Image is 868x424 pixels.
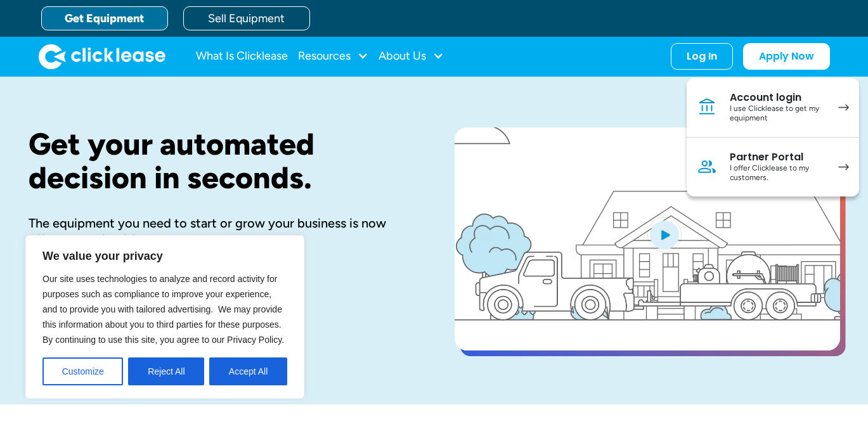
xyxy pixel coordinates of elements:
[209,357,287,385] button: Accept All
[379,44,444,69] div: About Us
[838,164,849,170] img: arrow
[743,43,830,70] a: Apply Now
[697,97,717,117] img: Bank icon
[29,215,414,248] div: The equipment you need to start or grow your business is now affordable with Clicklease.
[25,235,304,399] div: We value your privacy
[196,44,288,69] a: What Is Clicklease
[39,44,165,69] a: home
[730,91,826,104] div: Account login
[838,104,849,111] img: arrow
[730,151,826,164] div: Partner Portal
[298,44,368,69] div: Resources
[128,357,204,385] button: Reject All
[647,217,682,252] img: Blue play button logo on a light blue circular background
[455,127,840,350] a: open lightbox
[687,50,717,63] div: Log In
[29,127,414,195] h1: Get your automated decision in seconds.
[697,157,717,177] img: Person icon
[687,138,859,196] a: Partner PortalI offer Clicklease to my customers.
[42,248,287,264] p: We value your privacy
[730,164,826,183] div: I offer Clicklease to my customers.
[730,104,826,124] div: I use Clicklease to get my equipment
[39,44,165,69] img: Clicklease logo
[687,78,859,138] a: Account loginI use Clicklease to get my equipment
[42,274,284,345] span: Our site uses technologies to analyze and record activity for purposes such as compliance to impr...
[42,357,123,385] button: Customize
[41,6,168,30] a: Get Equipment
[183,6,310,30] a: Sell Equipment
[687,78,859,196] nav: Log In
